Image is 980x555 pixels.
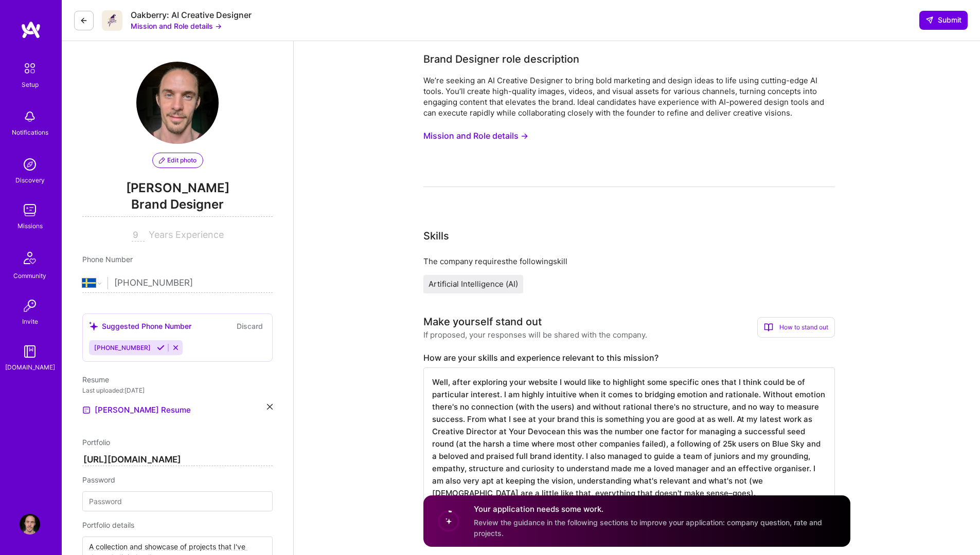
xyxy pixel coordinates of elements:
[13,270,46,281] div: Community
[132,229,145,242] input: XX
[157,344,165,351] i: Accept
[423,126,528,145] button: Mission and Role details →
[82,196,273,217] span: Brand Designer
[423,228,449,244] div: Skills
[131,21,222,31] button: Mission and Role details →
[764,323,773,332] i: icon BookOpen
[89,322,98,330] i: icon SuggestedTeams
[474,518,822,538] span: Review the guidance in the following sections to improve your application: company question, rate...
[89,321,191,331] div: Suggested Phone Number
[234,320,266,332] button: Discard
[925,15,961,25] span: Submit
[131,10,252,21] div: Oakberry: AI Creative Designer
[17,514,43,534] a: User Avatar
[429,279,518,289] span: Artificial Intelligence (AI)
[22,79,39,90] div: Setup
[423,314,542,329] div: Make yourself stand out
[136,62,219,144] img: User Avatar
[172,344,180,351] i: Reject
[159,157,165,163] i: icon PencilPurple
[114,268,273,298] input: +1 (000) 000-0000
[19,58,41,79] img: setup
[82,454,273,466] input: http://...
[80,16,88,25] i: icon LeftArrowDark
[152,153,203,168] button: Edit photo
[17,246,42,270] img: Community
[94,344,151,351] span: [PHONE_NUMBER]
[21,21,41,39] img: logo
[82,438,110,447] span: Portfolio
[757,317,835,338] div: How to stand out
[20,341,40,362] img: guide book
[159,156,197,165] span: Edit photo
[102,10,122,31] img: Company Logo
[20,200,40,220] img: teamwork
[423,353,835,363] label: How are your skills and experience relevant to this mission?
[20,154,40,175] img: discovery
[20,514,40,534] img: User Avatar
[17,220,43,231] div: Missions
[20,295,40,316] img: Invite
[82,180,273,196] span: [PERSON_NAME]
[919,11,968,29] button: Submit
[149,229,224,240] span: Years Experience
[82,375,109,384] span: Resume
[12,127,48,138] div: Notifications
[82,474,273,485] div: Password
[423,51,579,67] div: Brand Designer role description
[22,316,38,327] div: Invite
[82,404,191,416] a: [PERSON_NAME] Resume
[82,406,91,414] img: Resume
[267,404,273,410] i: icon Close
[474,504,838,515] h4: Your application needs some work.
[423,256,835,267] div: The company requires the following skill
[925,16,934,24] i: icon SendLight
[5,362,55,373] div: [DOMAIN_NAME]
[20,106,40,127] img: bell
[423,75,835,118] div: We’re seeking an AI Creative Designer to bring bold marketing and design ideas to life using cutt...
[82,385,273,396] div: Last uploaded: [DATE]
[15,175,45,186] div: Discovery
[82,520,273,530] div: Portfolio details
[82,491,273,511] input: Password
[423,329,647,340] div: If proposed, your responses will be shared with the company.
[82,255,133,264] span: Phone Number
[423,367,835,532] textarea: Well, after exploring your website I would like to highlight some specific ones that I think coul...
